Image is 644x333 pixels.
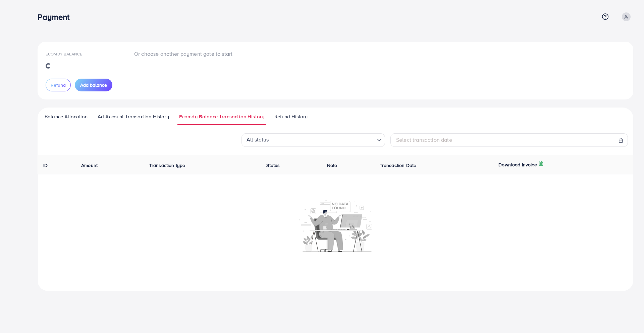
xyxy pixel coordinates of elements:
span: Amount [81,162,98,169]
p: Or choose another payment gate to start [134,50,232,58]
span: Refund [51,82,66,88]
input: Search for option [271,134,374,145]
div: Search for option [241,133,385,147]
span: Ecomdy Balance [46,51,82,57]
span: Status [266,162,280,169]
h3: Payment [38,12,75,22]
button: Refund [46,79,71,91]
span: Balance Allocation [45,113,88,120]
span: Select transaction date [396,136,452,143]
p: Download Invoice [498,161,537,169]
span: All status [245,134,270,145]
button: Add balance [75,79,112,91]
span: Add balance [80,82,107,88]
img: No account [299,199,372,252]
span: Transaction Date [380,162,417,169]
span: Ecomdy Balance Transaction History [179,113,264,120]
span: ID [43,162,48,169]
span: Note [327,162,337,169]
span: Transaction type [149,162,185,169]
span: Ad Account Transaction History [98,113,169,120]
span: Refund History [274,113,308,120]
